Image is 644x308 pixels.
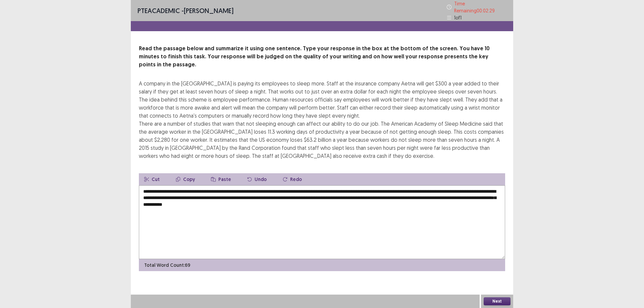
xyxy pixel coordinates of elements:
button: Paste [206,173,236,185]
button: Next [484,297,511,305]
button: Cut [139,173,165,185]
p: Total Word Count: 69 [144,262,190,269]
div: A company in the [GEOGRAPHIC_DATA] is paying its employees to sleep more. Staff at the insurance ... [139,79,505,160]
button: Undo [242,173,272,185]
p: 1 of 1 [454,14,462,21]
button: Redo [277,173,307,185]
p: Read the passage below and summarize it using one sentence. Type your response in the box at the ... [139,45,505,69]
span: PTE academic [138,6,180,15]
p: - [PERSON_NAME] [138,6,233,16]
button: Copy [170,173,200,185]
